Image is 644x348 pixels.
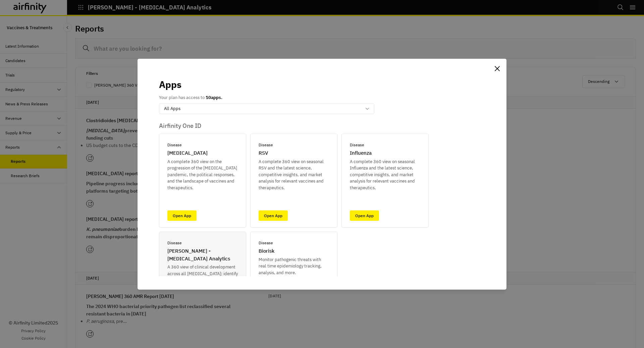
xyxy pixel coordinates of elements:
[259,247,274,255] p: Biorisk
[167,240,182,246] p: Disease
[259,256,329,276] p: Monitor pathogenic threats with real time epidemiology tracking, analysis, and more.
[167,158,238,191] p: A complete 360 view on the progression of the [MEDICAL_DATA] pandemic, the political responses, a...
[350,210,379,221] a: Open App
[350,142,364,148] p: Disease
[167,149,208,157] p: [MEDICAL_DATA]
[167,247,238,262] p: [PERSON_NAME] - [MEDICAL_DATA] Analytics
[492,63,502,74] button: Close
[206,95,222,100] b: 10 apps.
[259,142,273,148] p: Disease
[164,105,180,112] p: All Apps
[259,240,273,246] p: Disease
[167,210,197,221] a: Open App
[259,210,288,221] a: Open App
[159,78,181,92] p: Apps
[259,158,329,191] p: A complete 360 view on seasonal RSV and the latest science, competitive insights, and market anal...
[350,149,372,157] p: Influenza
[167,264,238,297] p: A 360 view of clinical development across all [MEDICAL_DATA]; identify opportunities and track ch...
[159,94,222,101] p: Your plan has access to
[167,142,182,148] p: Disease
[159,122,485,130] p: Airfinity One ID
[259,149,268,157] p: RSV
[350,158,420,191] p: A complete 360 view on seasonal Influenza and the latest science, competitive insights, and marke...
